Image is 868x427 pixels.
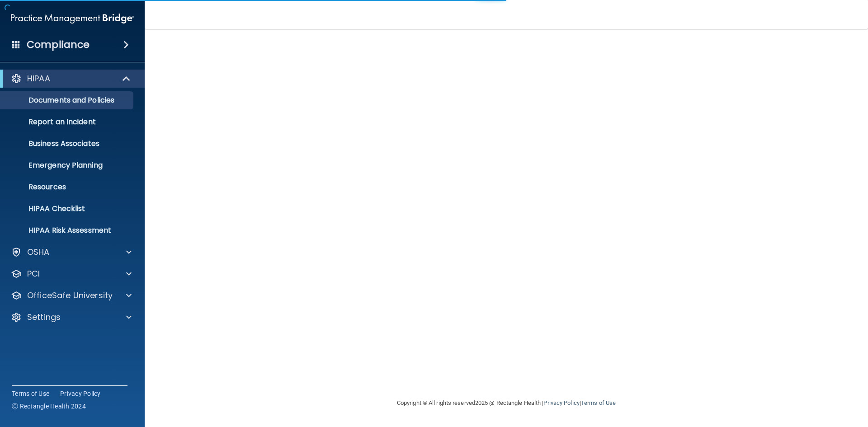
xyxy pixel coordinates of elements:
img: PMB logo [11,9,134,28]
a: PCI [11,268,132,279]
a: Terms of Use [12,389,49,398]
p: Resources [6,183,129,192]
span: Ⓒ Rectangle Health 2024 [12,402,86,411]
a: Settings [11,312,132,323]
a: Terms of Use [581,399,616,406]
p: OSHA [27,247,50,258]
div: Copyright © All rights reserved 2025 @ Rectangle Health | | [341,389,671,418]
a: HIPAA [11,73,131,84]
a: Privacy Policy [543,399,579,406]
a: OSHA [11,247,132,258]
p: HIPAA [27,73,50,84]
p: Settings [27,312,61,323]
p: Emergency Planning [6,161,129,170]
h4: Compliance [27,38,90,51]
p: Business Associates [6,139,129,148]
a: OfficeSafe University [11,290,132,301]
p: OfficeSafe University [27,290,113,301]
p: Documents and Policies [6,96,129,105]
p: Report an Incident [6,117,129,127]
p: HIPAA Risk Assessment [6,226,129,235]
p: HIPAA Checklist [6,204,129,213]
p: PCI [27,268,40,279]
a: Privacy Policy [60,389,101,398]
